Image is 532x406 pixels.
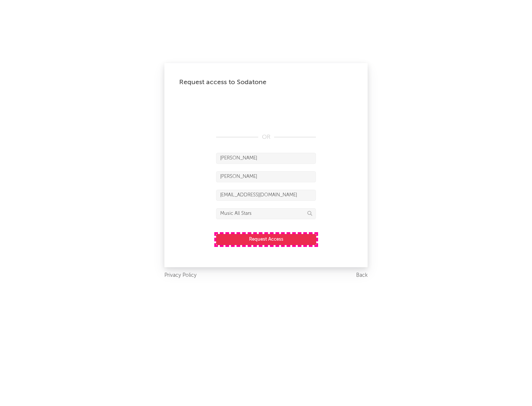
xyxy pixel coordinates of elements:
div: OR [216,133,316,142]
input: First Name [216,153,316,164]
a: Back [356,271,368,280]
button: Request Access [216,234,316,245]
a: Privacy Policy [164,271,197,280]
input: Division [216,208,316,219]
div: Request access to Sodatone [179,78,353,87]
input: Email [216,190,316,201]
input: Last Name [216,171,316,182]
